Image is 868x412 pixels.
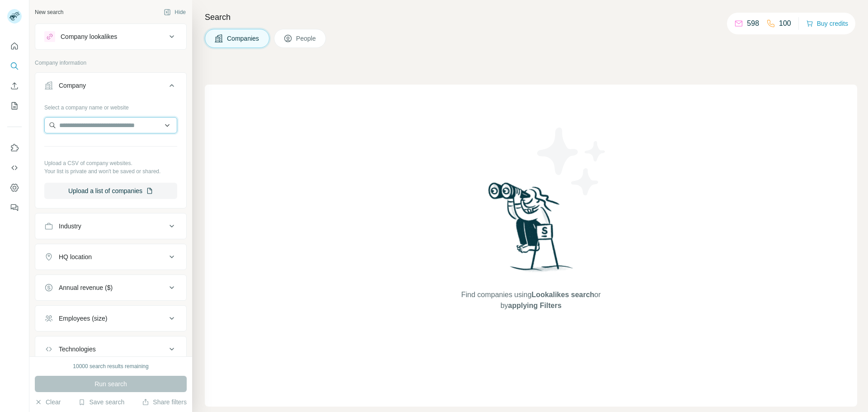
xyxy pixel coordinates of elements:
[35,8,63,16] div: New search
[7,38,22,54] button: Quick start
[35,338,186,360] button: Technologies
[7,180,22,196] button: Dashboard
[59,345,96,354] div: Technologies
[531,121,613,202] img: Surfe Illustration - Stars
[484,180,578,281] img: Surfe Illustration - Woman searching with binoculars
[44,183,177,199] button: Upload a list of companies
[44,159,177,167] p: Upload a CSV of company websites.
[35,277,186,298] button: Annual revenue ($)
[73,362,148,370] div: 10000 search results remaining
[296,34,317,43] span: People
[59,81,86,90] div: Company
[639,4,648,13] div: Close Step
[7,98,22,114] button: My lists
[35,398,61,407] button: Clear
[779,18,791,29] p: 100
[806,17,848,30] button: Buy credits
[532,291,594,298] span: Lookalikes search
[35,246,186,268] button: HQ location
[747,18,759,29] p: 598
[35,308,186,329] button: Employees (size)
[142,398,187,407] button: Share filters
[508,302,561,309] span: applying Filters
[227,34,260,43] span: Companies
[7,160,22,176] button: Use Surfe API
[7,78,22,94] button: Enrich CSV
[35,75,186,100] button: Company
[59,252,92,261] div: HQ location
[157,5,192,19] button: Hide
[78,398,124,407] button: Save search
[35,215,186,237] button: Industry
[61,32,117,41] div: Company lookalikes
[205,11,857,24] h4: Search
[59,283,113,292] div: Annual revenue ($)
[59,314,107,323] div: Employees (size)
[35,26,186,47] button: Company lookalikes
[44,100,177,112] div: Select a company name or website
[44,167,177,175] p: Your list is private and won't be saved or shared.
[35,59,187,67] p: Company information
[268,2,382,22] div: Watch our October Product update
[7,58,22,74] button: Search
[7,199,22,216] button: Feedback
[59,222,81,231] div: Industry
[458,289,603,311] span: Find companies using or by
[7,140,22,156] button: Use Surfe on LinkedIn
